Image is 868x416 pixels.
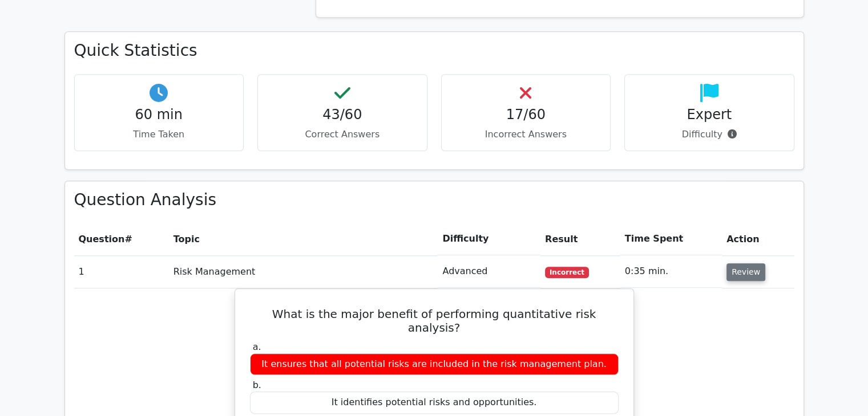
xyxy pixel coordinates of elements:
[267,107,418,123] h4: 43/60
[620,223,722,255] th: Time Spent
[451,107,601,123] h4: 17/60
[253,341,261,352] span: a.
[74,190,794,210] h3: Question Analysis
[545,267,589,278] span: Incorrect
[634,128,785,141] p: Difficulty
[84,107,235,123] h4: 60 min
[253,380,261,390] span: b.
[74,41,794,60] h3: Quick Statistics
[722,223,794,255] th: Action
[169,255,438,288] td: Risk Management
[438,255,540,288] td: Advanced
[451,128,601,141] p: Incorrect Answers
[74,223,169,255] th: #
[250,391,619,414] div: It identifies potential risks and opportunities.
[250,353,619,376] div: It ensures that all potential risks are included in the risk management plan.
[726,263,765,281] button: Review
[79,234,125,244] span: Question
[540,223,620,255] th: Result
[249,307,620,335] h5: What is the major benefit of performing quantitative risk analysis?
[267,128,418,141] p: Correct Answers
[74,255,169,288] td: 1
[620,255,722,288] td: 0:35 min.
[634,107,785,123] h4: Expert
[169,223,438,255] th: Topic
[84,128,235,141] p: Time Taken
[438,223,540,255] th: Difficulty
